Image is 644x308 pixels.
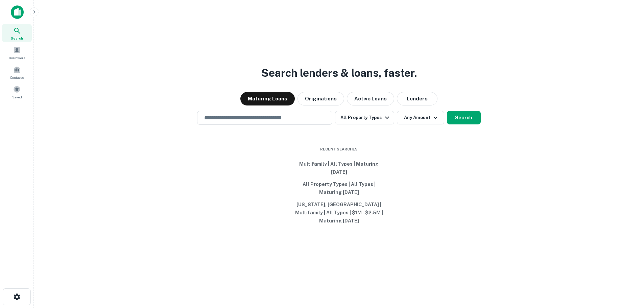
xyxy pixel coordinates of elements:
span: Search [11,35,23,41]
a: Saved [2,83,32,101]
button: Search [447,111,481,124]
a: Contacts [2,63,32,81]
h3: Search lenders & loans, faster. [261,65,417,81]
button: Any Amount [397,111,444,124]
button: Active Loans [347,92,394,105]
button: Originations [297,92,344,105]
span: Saved [12,94,22,100]
button: All Property Types [335,111,394,124]
button: Lenders [397,92,437,105]
span: Recent Searches [288,146,390,152]
button: [US_STATE], [GEOGRAPHIC_DATA] | Multifamily | All Types | $1M - $2.5M | Maturing [DATE] [288,198,390,227]
button: All Property Types | All Types | Maturing [DATE] [288,178,390,198]
button: Multifamily | All Types | Maturing [DATE] [288,158,390,178]
button: Maturing Loans [240,92,295,105]
iframe: Chat Widget [610,254,644,286]
img: capitalize-icon.png [11,5,24,19]
a: Borrowers [2,44,32,62]
a: Search [2,24,32,42]
span: Contacts [10,75,24,80]
span: Borrowers [9,55,25,61]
